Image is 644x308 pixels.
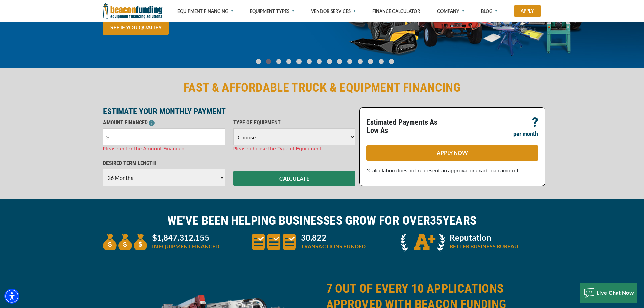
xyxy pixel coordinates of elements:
a: Go To Slide 7 [326,58,334,64]
p: TRANSACTIONS FUNDED [301,242,366,251]
div: Please enter the Amount Financed. [103,145,225,152]
img: A + icon [401,234,445,252]
p: IN EQUIPMENT FINANCED [152,242,219,251]
p: TYPE OF EQUIPMENT [233,119,355,127]
a: SEE IF YOU QUALIFY [103,20,169,35]
span: *Calculation does not represent an approval or exact loan amount. [366,167,520,173]
button: Live Chat Now [580,283,638,303]
a: Go To Slide 0 [255,58,263,64]
p: ESTIMATE YOUR MONTHLY PAYMENT [103,107,355,115]
div: Accessibility Menu [4,289,19,304]
img: three document icons to convery large amount of transactions funded [252,234,296,250]
p: ? [532,118,538,126]
p: per month [513,130,538,138]
div: Please choose the Type of Equipment. [233,145,355,152]
a: Apply [514,5,541,17]
button: CALCULATE [233,171,355,186]
a: APPLY NOW [366,145,538,161]
h2: WE'VE BEEN HELPING BUSINESSES GROW FOR OVER YEARS [103,213,541,229]
a: Go To Slide 5 [305,58,313,64]
a: Go To Slide 6 [315,58,324,64]
h2: FAST & AFFORDABLE TRUCK & EQUIPMENT FINANCING [103,80,541,95]
a: Go To Slide 8 [336,58,344,64]
input: $ [103,128,225,145]
a: Go To Slide 2 [275,58,283,64]
p: AMOUNT FINANCED [103,119,225,127]
p: Estimated Payments As Low As [366,118,448,135]
a: Go To Slide 12 [377,58,385,64]
p: BETTER BUSINESS BUREAU [450,242,518,251]
a: Go To Slide 4 [295,58,303,64]
span: 35 [430,214,443,228]
p: Reputation [450,234,518,242]
a: Go To Slide 9 [346,58,354,64]
span: Live Chat Now [597,289,634,296]
p: 30,822 [301,234,366,242]
p: DESIRED TERM LENGTH [103,159,225,167]
img: three money bags to convey large amount of equipment financed [103,234,147,250]
a: Go To Slide 13 [387,58,396,64]
a: Go To Slide 10 [356,58,364,64]
p: $1,847,312,155 [152,234,219,242]
a: Go To Slide 1 [265,58,273,64]
a: Go To Slide 11 [366,58,375,64]
a: Go To Slide 3 [285,58,293,64]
